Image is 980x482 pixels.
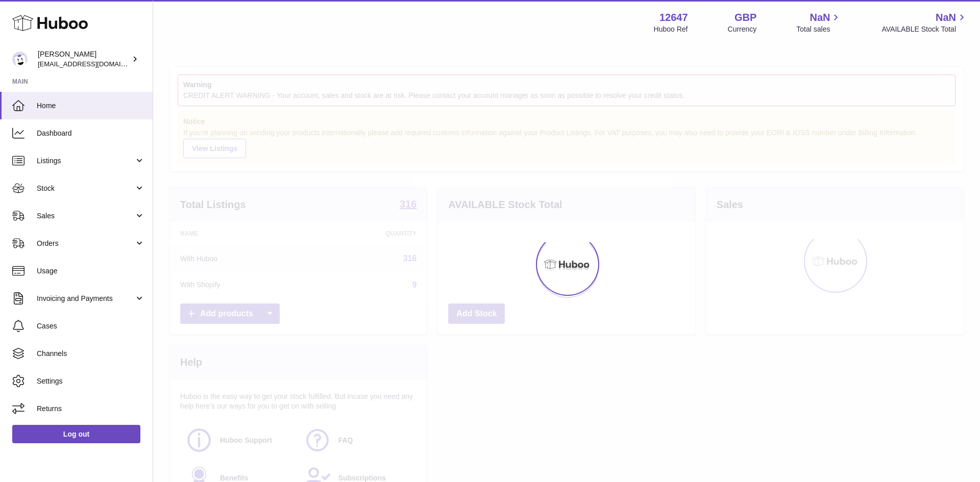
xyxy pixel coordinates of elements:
[37,184,134,193] span: Stock
[12,425,140,443] a: Log out
[37,211,134,221] span: Sales
[881,11,968,34] a: NaN AVAILABLE Stock Total
[37,101,145,111] span: Home
[37,129,145,138] span: Dashboard
[659,11,688,24] strong: 12647
[936,11,956,24] span: NaN
[37,349,145,359] span: Channels
[37,294,134,303] span: Invoicing and Payments
[810,11,830,24] span: NaN
[37,321,145,331] span: Cases
[38,49,130,69] div: [PERSON_NAME]
[37,156,134,166] span: Listings
[37,376,145,386] span: Settings
[796,24,842,34] span: Total sales
[12,52,28,67] img: internalAdmin-12647@internal.huboo.com
[37,239,134,248] span: Orders
[654,24,688,34] div: Huboo Ref
[881,24,968,34] span: AVAILABLE Stock Total
[37,266,145,276] span: Usage
[734,11,756,24] strong: GBP
[796,11,842,34] a: NaN Total sales
[37,404,145,414] span: Returns
[38,60,150,68] span: [EMAIL_ADDRESS][DOMAIN_NAME]
[728,24,757,34] div: Currency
